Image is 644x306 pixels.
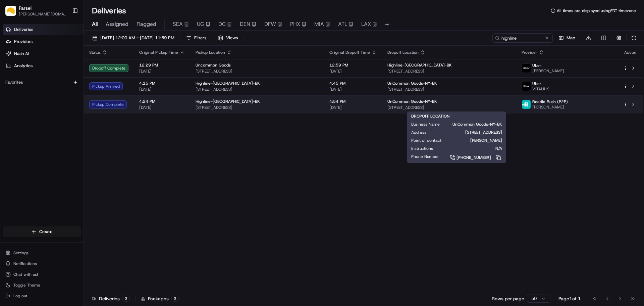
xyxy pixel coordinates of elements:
[89,50,101,55] span: Status
[623,50,637,55] div: Action
[57,133,62,138] div: 💻
[196,50,225,55] span: Pickup Location
[411,146,433,151] span: Instructions
[4,129,54,141] a: 📗Knowledge Base
[47,148,81,154] a: Powered byPylon
[558,295,581,302] div: Page 1 of 1
[196,69,319,74] span: [STREET_ADDRESS]
[215,33,241,43] button: Views
[14,63,33,69] span: Analytics
[54,129,110,141] a: 💻API Documentation
[532,86,550,92] span: VITALII K.
[387,99,437,104] span: UnCommon Goods-NY-BK
[13,132,51,139] span: Knowledge Base
[3,48,84,59] a: Nash AI
[457,155,491,160] span: [PHONE_NUMBER]
[139,99,185,104] span: 4:24 PM
[7,64,19,76] img: 1736555255976-a54dd68f-1ca7-489b-9aae-adbdc363a1c4
[411,154,439,159] span: Phone Number
[59,104,73,110] span: [DATE]
[19,11,67,17] button: [PERSON_NAME][DOMAIN_NAME][EMAIL_ADDRESS][PERSON_NAME][DOMAIN_NAME]
[196,99,260,104] span: Highline-[GEOGRAPHIC_DATA]-BK
[387,81,437,86] span: UnCommon Goods-NY-BK
[39,229,52,235] span: Create
[13,272,38,277] span: Chat with us!
[194,35,206,41] span: Filters
[139,69,185,74] span: [DATE]
[139,50,178,55] span: Original Pickup Time
[329,87,377,92] span: [DATE]
[240,20,250,28] span: DEN
[329,62,377,68] span: 12:59 PM
[226,35,238,41] span: Views
[532,68,564,74] span: [PERSON_NAME]
[411,130,426,135] span: Address
[450,122,502,127] span: UnCommon Goods-NY-BK
[56,104,58,110] span: •
[329,69,377,74] span: [DATE]
[3,280,81,290] button: Toggle Theme
[329,50,370,55] span: Original Dropoff Time
[5,6,16,16] img: Parsel
[329,81,377,86] span: 4:45 PM
[92,20,98,28] span: All
[3,270,81,279] button: Chat with us!
[522,64,531,73] img: uber-new-logo.jpeg
[492,295,524,302] p: Rows per page
[17,43,111,50] input: Clear
[3,77,81,88] div: Favorites
[387,50,419,55] span: Dropoff Location
[7,133,12,138] div: 📗
[14,64,26,76] img: 1755196953914-cd9d9cba-b7f7-46ee-b6f5-75ff69acacf5
[13,250,29,256] span: Settings
[450,154,502,161] a: [PHONE_NUMBER]
[532,104,568,110] span: [PERSON_NAME]
[7,87,45,93] div: Past conversations
[13,282,40,288] span: Toggle Theme
[3,36,84,47] a: Providers
[629,33,639,43] button: Refresh
[329,99,377,104] span: 4:54 PM
[67,148,81,154] span: Pylon
[387,62,452,68] span: Highline-[GEOGRAPHIC_DATA]-BK
[137,20,156,28] span: Flagged
[183,33,209,43] button: Filters
[141,295,179,302] div: Packages
[411,138,441,143] span: Point of contact
[532,63,541,68] span: Uber
[7,27,122,38] p: Welcome 👋
[171,296,179,302] div: 3
[106,20,128,28] span: Assigned
[114,66,122,74] button: Start new chat
[3,3,69,19] button: ParselParsel[PERSON_NAME][DOMAIN_NAME][EMAIL_ADDRESS][PERSON_NAME][DOMAIN_NAME]
[63,132,108,139] span: API Documentation
[387,87,511,92] span: [STREET_ADDRESS]
[21,104,54,110] span: [PERSON_NAME]
[196,105,319,110] span: [STREET_ADDRESS]
[139,87,185,92] span: [DATE]
[557,8,636,13] span: All times are displayed using EDT timezone
[104,86,122,94] button: See all
[290,20,300,28] span: PHX
[3,226,81,237] button: Create
[492,33,553,43] input: Type to search
[532,81,541,86] span: Uber
[13,293,27,299] span: Log out
[89,33,177,43] button: [DATE] 12:00 AM - [DATE] 11:59 PM
[100,35,174,41] span: [DATE] 12:00 AM - [DATE] 11:59 PM
[3,291,81,301] button: Log out
[3,24,84,35] a: Deliveries
[387,105,511,110] span: [STREET_ADDRESS]
[14,51,29,57] span: Nash AI
[19,5,32,11] button: Parsel
[522,100,531,109] img: roadie-logo-v2.jpg
[196,81,260,86] span: Highline-[GEOGRAPHIC_DATA]-BK
[30,64,110,71] div: Start new chat
[196,62,231,68] span: Uncommon Goods
[139,62,185,68] span: 12:29 PM
[14,27,33,33] span: Deliveries
[139,81,185,86] span: 4:15 PM
[437,130,502,135] span: [STREET_ADDRESS]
